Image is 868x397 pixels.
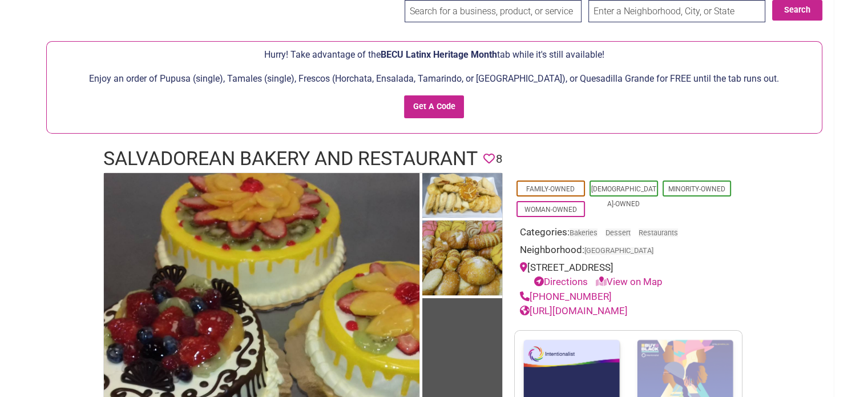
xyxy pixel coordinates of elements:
[596,276,663,287] a: View on Map
[570,228,597,237] a: Bakeries
[524,206,577,214] a: Woman-Owned
[534,276,588,287] a: Directions
[520,305,628,316] a: [URL][DOMAIN_NAME]
[103,145,478,173] h1: Salvadorean Bakery and Restaurant
[584,247,653,255] span: [GEOGRAPHIC_DATA]
[668,185,725,193] a: Minority-Owned
[404,95,464,119] input: Get A Code
[520,260,737,290] div: [STREET_ADDRESS]
[381,49,497,60] span: BECU Latinx Heritage Month
[520,225,737,243] div: Categories:
[520,243,737,260] div: Neighborhood:
[605,228,631,237] a: Dessert
[526,185,575,193] a: Family-Owned
[520,291,612,302] a: [PHONE_NUMBER]
[591,185,656,208] a: [DEMOGRAPHIC_DATA]-Owned
[496,150,502,168] span: 8
[53,47,816,62] p: Hurry! Take advantage of the tab while it's still available!
[53,71,816,86] p: Enjoy an order of Pupusa (single), Tamales (single), Frescos (Horchata, Ensalada, Tamarindo, or [...
[639,228,678,237] a: Restaurants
